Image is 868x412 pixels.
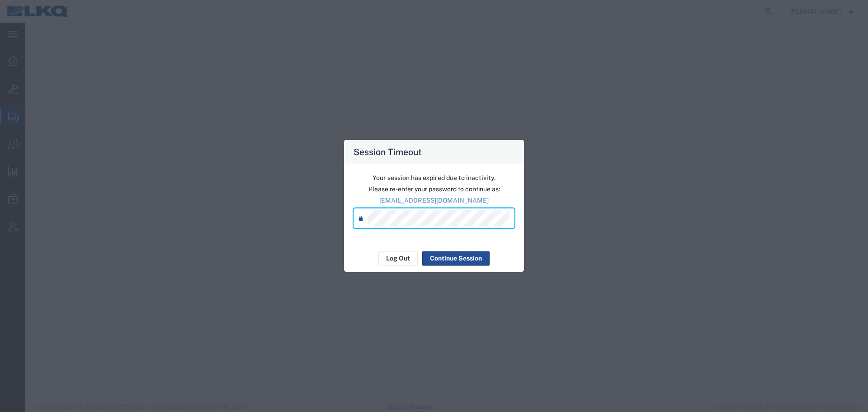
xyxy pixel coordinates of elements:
[378,251,418,265] button: Log Out
[354,195,514,205] p: [EMAIL_ADDRESS][DOMAIN_NAME]
[354,184,514,194] p: Please re-enter your password to continue as:
[354,145,422,158] h4: Session Timeout
[422,251,490,265] button: Continue Session
[354,173,514,182] p: Your session has expired due to inactivity.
